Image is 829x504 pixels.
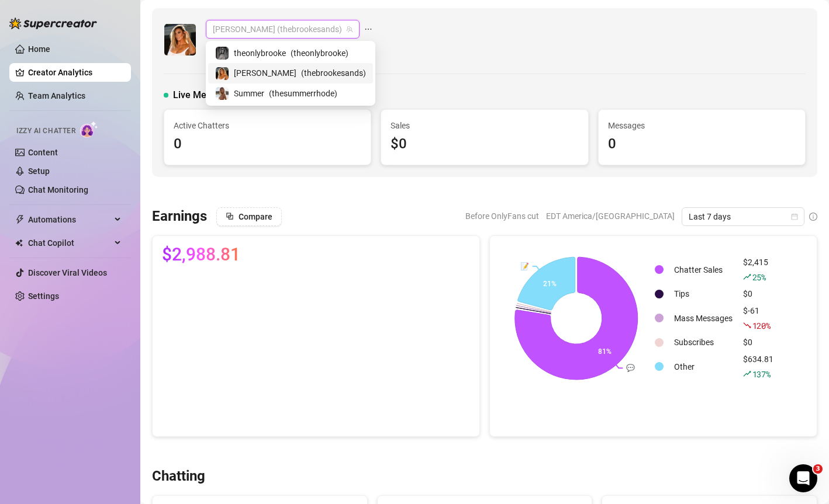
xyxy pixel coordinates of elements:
[669,285,737,303] td: Tips
[608,119,796,132] span: Messages
[216,87,229,100] img: Summer
[752,272,766,283] span: 25 %
[234,87,264,100] span: Summer
[216,207,282,226] button: Compare
[174,119,361,132] span: Active Chatters
[234,67,296,79] span: [PERSON_NAME]
[391,119,578,132] span: Sales
[28,91,85,100] a: Team Analytics
[743,321,751,329] span: fall
[16,126,75,137] span: Izzy AI Chatter
[301,67,366,79] span: ( thebrookesands )
[391,133,578,155] div: $0
[520,262,529,270] text: 📝
[152,467,205,486] h3: Chatting
[164,24,196,55] img: Brooke
[28,63,122,82] a: Creator Analytics
[216,47,229,60] img: theonlybrooke
[28,291,59,301] a: Settings
[346,26,353,33] span: team
[789,464,817,492] iframe: Intercom live chat
[226,212,234,220] span: block
[80,121,98,138] img: AI Chatter
[15,215,25,224] span: thunderbolt
[626,363,635,372] text: 💬
[546,207,675,225] span: EDT America/[GEOGRAPHIC_DATA]
[364,20,372,39] span: ellipsis
[743,370,751,378] span: rise
[743,287,773,300] div: $0
[162,245,240,264] span: $2,988.81
[743,273,751,281] span: rise
[743,336,773,349] div: $0
[291,47,348,60] span: ( theonlybrooke )
[669,333,737,352] td: Subscribes
[743,353,773,381] div: $634.81
[15,239,23,247] img: Chat Copilot
[28,234,111,252] span: Chat Copilot
[28,148,58,157] a: Content
[813,464,823,474] span: 3
[791,213,798,220] span: calendar
[28,210,111,229] span: Automations
[9,18,97,29] img: logo-BBDzfeDw.svg
[152,207,207,226] h3: Earnings
[608,133,796,155] div: 0
[173,88,271,102] span: Live Metrics (last hour)
[239,212,272,221] span: Compare
[669,304,737,332] td: Mass Messages
[743,304,773,332] div: $-61
[752,320,771,331] span: 120 %
[669,353,737,381] td: Other
[28,166,50,176] a: Setup
[689,208,797,225] span: Last 7 days
[28,185,88,194] a: Chat Monitoring
[174,133,361,155] div: 0
[28,44,50,54] a: Home
[213,20,353,38] span: Brooke (thebrookesands)
[743,256,773,284] div: $2,415
[809,213,817,221] span: info-circle
[28,268,107,277] a: Discover Viral Videos
[216,67,229,80] img: Brooke
[669,256,737,284] td: Chatter Sales
[234,47,286,60] span: theonlybrooke
[465,207,539,225] span: Before OnlyFans cut
[752,369,771,380] span: 137 %
[269,87,337,100] span: ( thesummerrhode )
